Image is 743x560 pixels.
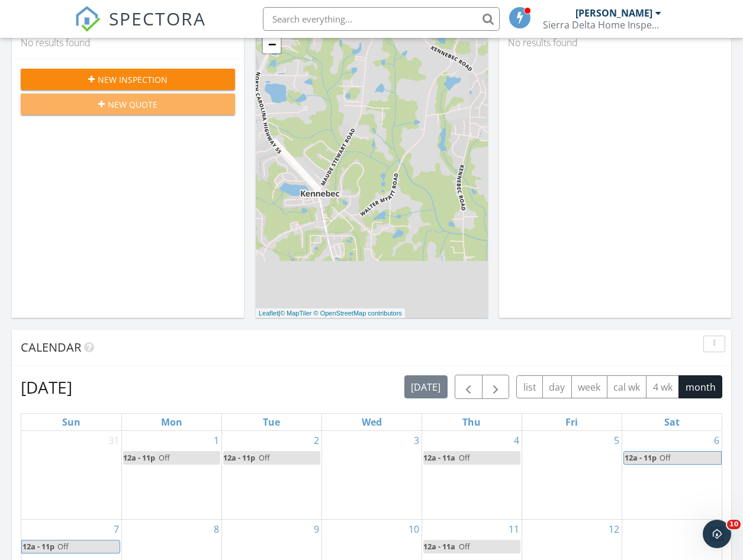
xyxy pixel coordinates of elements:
button: Next month [482,375,510,399]
span: Off [660,452,671,463]
a: Go to September 8, 2025 [211,520,221,539]
span: 10 [727,520,741,529]
img: The Best Home Inspection Software - Spectora [75,6,101,32]
a: Friday [563,414,580,430]
button: cal wk [607,375,647,398]
button: Previous month [455,375,483,399]
span: 12a - 11p [22,540,55,553]
a: Go to September 4, 2025 [512,431,522,450]
div: Sierra Delta Home Inspections LLC [543,19,661,31]
span: 12a - 11a [423,541,455,552]
span: 12a - 11p [624,452,657,464]
span: Off [57,541,69,552]
a: © OpenStreetMap contributors [314,310,402,317]
td: Go to September 3, 2025 [321,431,422,519]
div: No results found [499,27,731,59]
button: list [516,375,543,398]
button: [DATE] [404,375,448,398]
a: Zoom out [263,36,281,53]
button: 4 wk [646,375,679,398]
button: week [571,375,607,398]
a: Thursday [460,414,483,430]
a: Saturday [662,414,682,430]
td: Go to September 4, 2025 [422,431,522,519]
a: Sunday [60,414,83,430]
span: SPECTORA [109,6,206,31]
iframe: Intercom live chat [703,520,731,548]
span: Off [459,452,470,463]
button: month [678,375,722,398]
button: New Inspection [21,69,235,90]
span: 12a - 11p [223,452,255,463]
a: © MapTiler [280,310,312,317]
span: Off [459,541,470,552]
a: Go to September 3, 2025 [411,431,422,450]
td: Go to August 31, 2025 [21,431,121,519]
a: Go to September 5, 2025 [612,431,622,450]
a: Go to September 1, 2025 [211,431,221,450]
a: Go to September 11, 2025 [506,520,522,539]
div: [PERSON_NAME] [575,7,652,19]
input: Search everything... [263,7,500,31]
td: Go to September 5, 2025 [522,431,622,519]
span: Off [159,452,170,463]
span: New Inspection [98,73,168,86]
td: Go to September 6, 2025 [622,431,722,519]
a: Monday [159,414,185,430]
a: Tuesday [260,414,282,430]
button: day [542,375,572,398]
a: Go to September 10, 2025 [406,520,422,539]
a: Wednesday [359,414,384,430]
button: New Quote [21,94,235,115]
a: Go to September 2, 2025 [311,431,321,450]
a: Go to September 12, 2025 [606,520,622,539]
h2: [DATE] [21,375,72,399]
span: New Quote [108,98,157,111]
a: Leaflet [259,310,278,317]
a: Go to September 6, 2025 [712,431,722,450]
span: Calendar [21,339,81,355]
td: Go to September 2, 2025 [221,431,321,519]
span: 12a - 11a [423,452,455,463]
div: | [256,308,405,318]
span: 12a - 11p [123,452,155,463]
a: SPECTORA [75,16,206,41]
a: Go to September 7, 2025 [111,520,121,539]
a: Go to September 9, 2025 [311,520,321,539]
td: Go to September 1, 2025 [121,431,221,519]
div: No results found [12,27,244,59]
span: Off [259,452,270,463]
a: Go to August 31, 2025 [106,431,121,450]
